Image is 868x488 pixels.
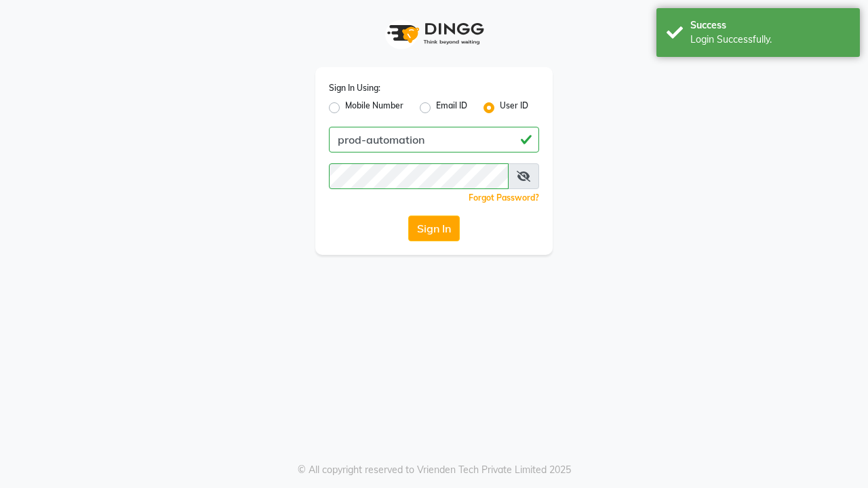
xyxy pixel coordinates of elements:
[690,18,850,33] div: Success
[380,14,488,54] img: logo1.svg
[500,100,528,116] label: User ID
[345,100,403,116] label: Mobile Number
[329,127,539,152] input: Username
[329,163,509,189] input: Username
[436,100,467,116] label: Email ID
[690,33,850,47] div: Login Successfully.
[408,216,460,241] button: Sign In
[329,82,380,94] label: Sign In Using:
[469,192,539,203] a: Forgot Password?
